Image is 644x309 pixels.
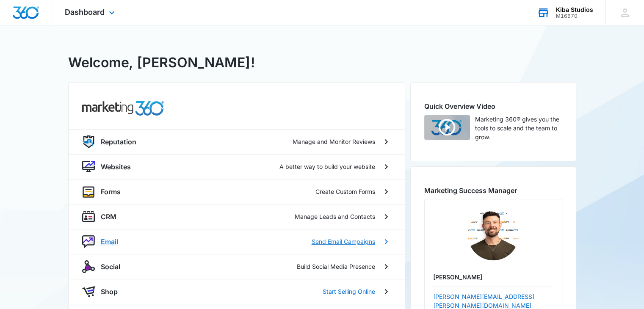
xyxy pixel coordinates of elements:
[82,210,95,223] img: crm
[315,187,375,196] p: Create Custom Forms
[101,237,118,247] p: Email
[82,185,95,198] img: forms
[82,101,164,116] img: common.products.marketing.title
[68,52,255,73] h1: Welcome, [PERSON_NAME]!
[82,235,95,248] img: nurture
[297,262,375,271] p: Build Social Media Presence
[101,262,120,272] p: Social
[82,285,95,298] img: shopApp
[424,115,470,140] img: Quick Overview Video
[69,204,405,229] a: crmCRMManage Leads and Contacts
[69,279,405,304] a: shopAppShopStart Selling Online
[279,162,375,171] p: A better way to build your website
[82,135,95,148] img: reputation
[69,229,405,254] a: nurtureEmailSend Email Campaigns
[424,185,562,196] h2: Marketing Success Manager
[101,162,131,172] p: Websites
[101,137,136,147] p: Reputation
[69,154,405,179] a: websiteWebsitesA better way to build your website
[69,179,405,204] a: formsFormsCreate Custom Forms
[293,137,375,146] p: Manage and Monitor Reviews
[556,6,593,13] div: account name
[69,254,405,279] a: socialSocialBuild Social Media Presence
[323,287,375,296] p: Start Selling Online
[295,212,375,221] p: Manage Leads and Contacts
[433,273,553,281] p: [PERSON_NAME]
[312,237,375,246] p: Send Email Campaigns
[65,8,105,17] span: Dashboard
[82,160,95,173] img: website
[101,287,118,297] p: Shop
[69,129,405,154] a: reputationReputationManage and Monitor Reviews
[475,115,562,141] p: Marketing 360® gives you the tools to scale and the team to grow.
[101,212,116,222] p: CRM
[556,13,593,19] div: account id
[101,187,121,197] p: Forms
[82,260,95,273] img: social
[433,293,534,309] a: [PERSON_NAME][EMAIL_ADDRESS][PERSON_NAME][DOMAIN_NAME]
[424,101,562,111] h2: Quick Overview Video
[468,210,519,260] img: Erik Woods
